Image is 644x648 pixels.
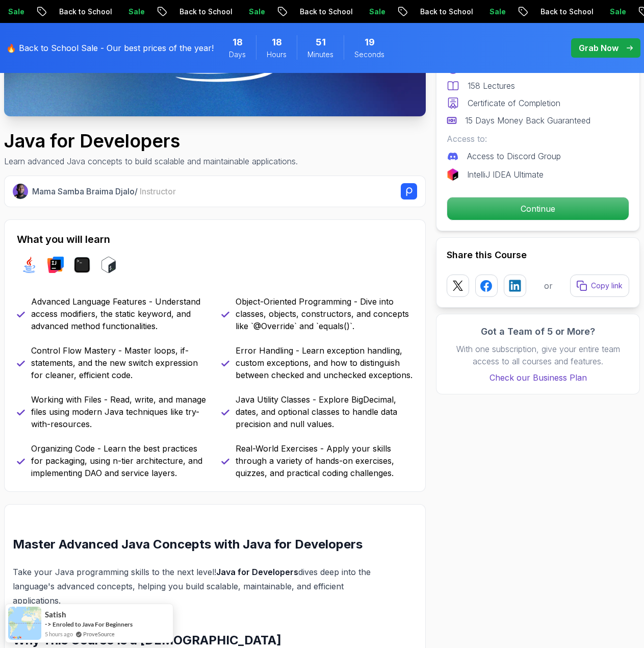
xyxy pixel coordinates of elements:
[21,257,37,273] img: java logo
[411,7,481,17] p: Back to School
[544,280,553,292] p: or
[447,197,629,220] button: Continue
[532,7,601,17] p: Back to School
[13,536,377,553] h2: Master Advanced Java Concepts with Java for Developers
[316,35,326,49] span: 51 Minutes
[365,35,375,49] span: 19 Seconds
[50,7,120,17] p: Back to School
[447,168,459,181] img: jetbrains logo
[360,7,393,17] p: Sale
[6,42,214,54] p: 🔥 Back to School Sale - Our best prices of the year!
[17,232,413,246] h2: What you will learn
[8,607,41,640] img: provesource social proof notification image
[468,97,560,109] p: Certificate of Completion
[291,7,360,17] p: Back to School
[579,42,619,54] p: Grab Now
[447,325,629,339] h3: Got a Team of 5 or More?
[591,281,623,291] p: Copy link
[307,49,333,60] span: Minutes
[272,35,282,49] span: 18 Hours
[13,565,377,608] p: Take your Java programming skills to the next level! dives deep into the language's advanced conc...
[601,7,634,17] p: Sale
[216,567,298,577] strong: Java for Developers
[74,257,90,273] img: terminal logo
[4,155,298,167] p: Learn advanced Java concepts to build scalable and maintainable applications.
[233,35,243,49] span: 18 Days
[31,344,209,381] p: Control Flow Mastery - Master loops, if-statements, and the new switch expression for cleaner, ef...
[236,295,414,332] p: Object-Oriented Programming - Dive into classes, objects, constructors, and concepts like `@Overr...
[32,185,176,197] p: Mama Samba Braima Djalo /
[467,150,561,162] p: Access to Discord Group
[31,295,209,332] p: Advanced Language Features - Understand access modifiers, the static keyword, and advanced method...
[31,442,209,479] p: Organizing Code - Learn the best practices for packaging, using n-tier architecture, and implemen...
[447,343,629,367] p: With one subscription, give your entire team access to all courses and features.
[467,168,544,181] p: IntelliJ IDEA Ultimate
[53,620,133,628] a: Enroled to Java For Beginners
[267,49,287,60] span: Hours
[13,184,28,199] img: Nelson Djalo
[570,275,629,297] button: Copy link
[45,610,66,619] span: satish
[47,257,64,273] img: intellij logo
[236,442,414,479] p: Real-World Exercises - Apply your skills through a variety of hands-on exercises, quizzes, and pr...
[236,393,414,430] p: Java Utility Classes - Explore BigDecimal, dates, and optional classes to handle data precision a...
[140,186,176,196] span: Instructor
[31,393,209,430] p: Working with Files - Read, write, and manage files using modern Java techniques like try-with-res...
[236,344,414,381] p: Error Handling - Learn exception handling, custom exceptions, and how to distinguish between chec...
[83,630,115,638] a: ProveSource
[354,49,384,60] span: Seconds
[120,7,152,17] p: Sale
[468,80,515,92] p: 158 Lectures
[171,7,240,17] p: Back to School
[447,248,629,262] h2: Share this Course
[240,7,273,17] p: Sale
[229,49,246,60] span: Days
[447,133,629,145] p: Access to:
[45,620,51,628] span: ->
[447,371,629,384] a: Check our Business Plan
[481,7,513,17] p: Sale
[100,257,117,273] img: bash logo
[447,197,629,220] p: Continue
[465,114,590,127] p: 15 Days Money Back Guaranteed
[4,131,298,151] h1: Java for Developers
[45,630,73,638] span: 5 hours ago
